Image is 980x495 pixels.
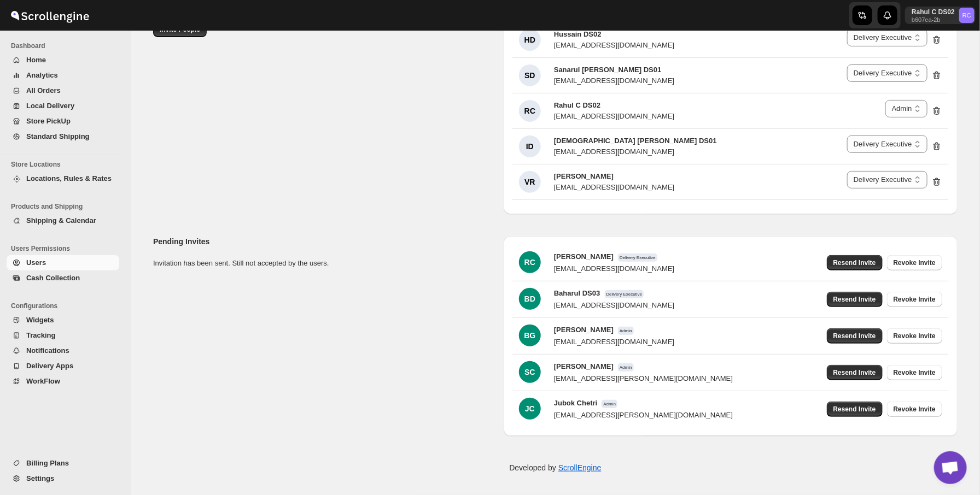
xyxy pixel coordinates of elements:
span: Analytics [26,71,58,79]
div: [EMAIL_ADDRESS][DOMAIN_NAME] [554,75,674,86]
h2: Pending Invites [153,236,495,247]
span: Cash Collection [26,274,80,282]
button: Resend Invite [827,365,883,380]
span: Jubok Chetri [554,399,597,407]
span: Resend Invite [833,368,876,377]
span: Products and Shipping [11,202,124,211]
span: Users Permissions [11,244,124,253]
span: [PERSON_NAME] [554,362,614,370]
span: Users [26,258,46,267]
div: SD [519,64,541,86]
button: Resend Invite [827,328,883,344]
div: [EMAIL_ADDRESS][DOMAIN_NAME] [554,337,674,347]
span: WorkFlow [26,377,60,385]
img: ScrollEngine [9,2,91,29]
button: User menu [905,7,976,24]
span: Shipping & Calendar [26,216,96,225]
span: Locations, Rules & Rates [26,174,112,182]
div: HD [519,29,541,51]
span: Rahul C DS02 [959,8,975,23]
button: Resend Invite [827,255,883,270]
button: Locations, Rules & Rates [7,171,119,186]
button: Billing Plans [7,456,119,471]
div: [EMAIL_ADDRESS][DOMAIN_NAME] [554,300,674,311]
a: ScrollEngine [558,463,602,472]
button: Revoke Invite [887,292,942,307]
button: Analytics [7,68,119,83]
div: RC [519,251,541,273]
span: Sanarul [PERSON_NAME] DS01 [554,66,662,74]
span: Widgets [26,316,54,324]
span: Configurations [11,302,124,310]
span: Revoke Invite [894,332,936,340]
span: Delivery Executive [618,254,657,262]
span: [PERSON_NAME] [554,172,614,180]
span: Local Delivery [26,102,74,110]
span: Delivery Apps [26,362,73,370]
span: Admin [618,363,634,372]
span: Admin [618,327,634,335]
span: Revoke Invite [894,368,936,377]
span: Revoke Invite [894,295,936,304]
span: [PERSON_NAME] [554,252,614,261]
div: [EMAIL_ADDRESS][DOMAIN_NAME] [554,263,674,274]
div: RC [519,100,541,122]
button: All Orders [7,83,119,98]
button: Resend Invite [827,292,883,307]
div: Open chat [934,451,967,484]
div: VR [519,171,541,193]
button: Revoke Invite [887,402,942,417]
span: Delivery Executive [605,290,644,298]
p: b607ea-2b [912,16,955,23]
p: Developed by [509,462,601,473]
span: Resend Invite [833,258,876,267]
span: Revoke Invite [894,258,936,267]
button: Settings [7,471,119,486]
button: Notifications [7,343,119,358]
span: Resend Invite [833,405,876,414]
div: [EMAIL_ADDRESS][PERSON_NAME][DOMAIN_NAME] [554,410,733,421]
span: Admin [602,400,617,408]
div: [EMAIL_ADDRESS][DOMAIN_NAME] [554,111,674,122]
div: BD [519,288,541,310]
text: RC [962,12,971,19]
span: Tracking [26,331,55,339]
span: All Orders [26,86,61,95]
button: Shipping & Calendar [7,213,119,228]
span: [PERSON_NAME] [554,326,614,334]
span: Store Locations [11,160,124,169]
p: Invitation has been sent. Still not accepted by the users. [153,258,495,269]
span: Revoke Invite [894,405,936,414]
button: Cash Collection [7,270,119,286]
button: Delivery Apps [7,358,119,374]
span: Settings [26,474,54,482]
button: Revoke Invite [887,328,942,344]
button: Users [7,255,119,270]
div: JC [519,398,541,420]
span: Standard Shipping [26,132,90,140]
div: BG [519,325,541,346]
span: Baharul DS03 [554,289,600,297]
div: ID [519,135,541,157]
span: Store PickUp [26,117,71,125]
span: Billing Plans [26,459,69,467]
button: Revoke Invite [887,255,942,270]
div: SC [519,361,541,383]
div: [EMAIL_ADDRESS][PERSON_NAME][DOMAIN_NAME] [554,373,733,384]
span: Notifications [26,346,69,355]
button: Widgets [7,313,119,328]
button: Tracking [7,328,119,343]
button: Revoke Invite [887,365,942,380]
p: Rahul C DS02 [912,8,955,16]
div: [EMAIL_ADDRESS][DOMAIN_NAME] [554,182,674,193]
span: Home [26,56,46,64]
button: Home [7,52,119,68]
span: Resend Invite [833,295,876,304]
span: Resend Invite [833,332,876,340]
button: Resend Invite [827,402,883,417]
span: [DEMOGRAPHIC_DATA] [PERSON_NAME] DS01 [554,137,717,145]
div: [EMAIL_ADDRESS][DOMAIN_NAME] [554,40,674,51]
button: WorkFlow [7,374,119,389]
span: Rahul C DS02 [554,101,600,109]
span: Dashboard [11,42,124,50]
